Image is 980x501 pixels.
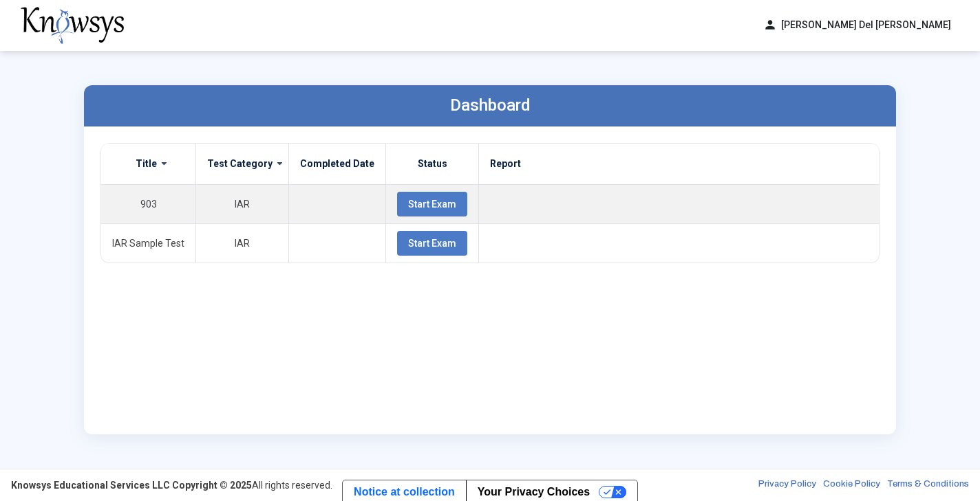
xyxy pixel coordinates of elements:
[763,18,777,32] span: person
[207,157,273,170] label: Test Category
[823,478,880,492] a: Cookie Policy
[408,238,456,249] span: Start Exam
[450,96,531,115] label: Dashboard
[11,478,332,492] div: All rights reserved.
[758,478,816,492] a: Privacy Policy
[397,231,467,256] button: Start Exam
[386,144,479,185] th: Status
[887,478,969,492] a: Terms & Conditions
[136,157,157,170] label: Title
[755,14,959,36] button: person[PERSON_NAME] Del [PERSON_NAME]
[11,480,252,491] strong: Knowsys Educational Services LLC Copyright © 2025
[479,144,880,185] th: Report
[101,223,196,263] td: IAR Sample Test
[196,184,289,223] td: IAR
[196,223,289,263] td: IAR
[397,192,467,216] button: Start Exam
[408,199,456,210] span: Start Exam
[101,184,196,223] td: 903
[21,7,124,44] img: knowsys-logo.png
[300,157,374,170] label: Completed Date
